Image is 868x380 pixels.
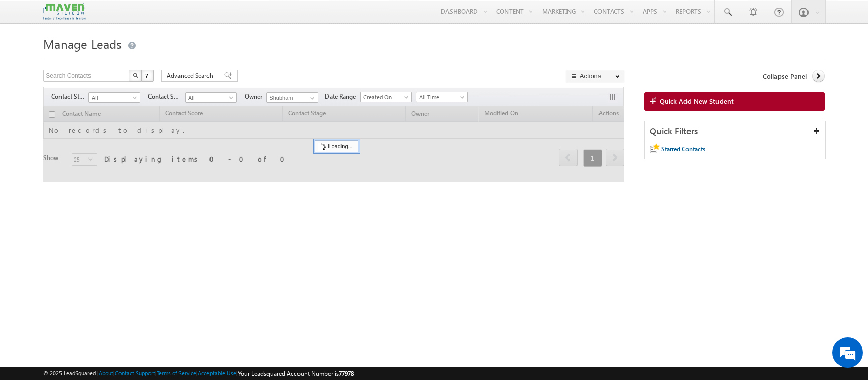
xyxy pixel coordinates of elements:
img: Search [133,73,138,78]
span: 77978 [339,370,354,377]
a: All [88,92,140,103]
div: Loading... [315,140,358,152]
span: Date Range [325,92,360,101]
a: Show All Items [305,93,317,103]
a: Created On [360,92,412,102]
span: Advanced Search [167,71,216,80]
span: Collapse Panel [763,72,807,81]
div: Quick Filters [645,121,825,141]
input: Type to Search [266,92,318,103]
button: Actions [566,70,624,82]
button: ? [141,70,154,82]
span: All [89,93,137,102]
span: Owner [245,92,266,101]
span: Contact Stage [51,92,88,101]
span: ? [145,71,150,80]
span: Your Leadsquared Account Number is [238,370,354,377]
span: All [186,93,234,102]
span: All Time [416,92,465,102]
span: Starred Contacts [661,145,705,153]
a: Terms of Service [157,370,196,376]
span: © 2025 LeadSquared | | | | | [43,369,354,378]
a: Quick Add New Student [644,92,825,111]
a: About [99,370,113,376]
a: Contact Support [115,370,155,376]
a: All Time [416,92,468,102]
span: Contact Source [148,92,185,101]
img: Custom Logo [43,3,86,20]
span: Created On [361,92,409,102]
a: Acceptable Use [198,370,236,376]
span: Quick Add New Student [660,97,734,106]
span: Manage Leads [43,36,122,52]
a: All [185,92,237,103]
